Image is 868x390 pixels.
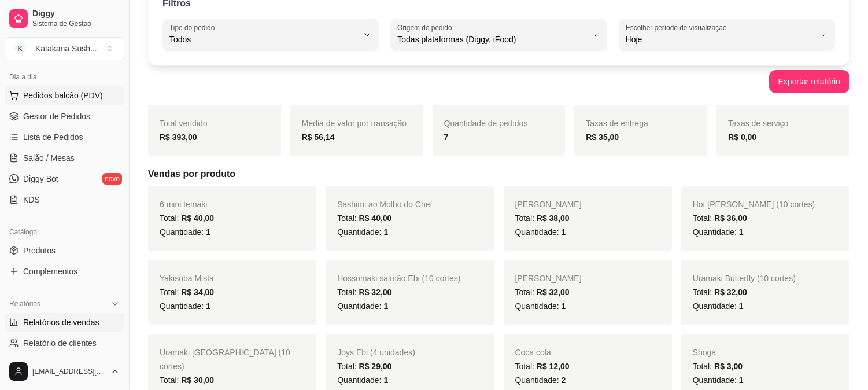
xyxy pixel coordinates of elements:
[397,23,456,32] label: Origem do pedido
[586,133,619,142] strong: R$ 35,00
[515,348,551,357] span: Coca cola
[515,301,566,311] span: Quantidade:
[383,227,388,237] span: 1
[537,214,570,223] span: R$ 38,00
[562,301,566,311] span: 1
[693,301,744,311] span: Quantidade:
[626,34,814,45] span: Hoje
[160,119,208,128] span: Total vendido
[693,274,796,283] span: Uramaki Butterfly (10 cortes)
[23,131,83,143] span: Lista de Pedidos
[160,288,214,297] span: Total:
[515,362,570,371] span: Total:
[169,23,219,32] label: Tipo do pedido
[5,86,124,105] button: Pedidos balcão (PDV)
[302,119,407,128] span: Média de valor por transação
[23,111,90,122] span: Gestor de Pedidos
[23,337,97,349] span: Relatório de clientes
[5,149,124,167] a: Salão / Mesas
[337,348,415,357] span: Joys Ebi (4 unidades)
[160,200,207,209] span: 6 mini temaki
[693,227,744,237] span: Quantidade:
[160,376,214,385] span: Total:
[23,245,56,256] span: Produtos
[160,133,197,142] strong: R$ 393,00
[5,358,124,385] button: [EMAIL_ADDRESS][DOMAIN_NAME]
[693,200,815,209] span: Hot [PERSON_NAME] (10 cortes)
[515,200,582,209] span: [PERSON_NAME]
[359,214,392,223] span: R$ 40,00
[693,214,747,223] span: Total:
[5,313,124,332] a: Relatórios de vendas
[515,227,566,237] span: Quantidade:
[714,288,747,297] span: R$ 32,00
[5,241,124,260] a: Produtos
[444,133,449,142] strong: 7
[515,214,570,223] span: Total:
[5,37,124,60] button: Select a team
[5,223,124,241] div: Catálogo
[23,152,75,164] span: Salão / Mesas
[9,299,40,308] span: Relatórios
[162,19,379,51] button: Tipo do pedidoTodos
[23,173,58,185] span: Diggy Bot
[160,214,214,223] span: Total:
[160,348,290,371] span: Uramaki [GEOGRAPHIC_DATA] (10 cortes)
[515,288,570,297] span: Total:
[5,68,124,86] div: Dia a dia
[337,301,388,311] span: Quantidade:
[537,362,570,371] span: R$ 12,00
[693,362,743,371] span: Total:
[714,362,743,371] span: R$ 3,00
[160,227,210,237] span: Quantidade:
[23,266,77,277] span: Complementos
[5,5,124,32] a: DiggySistema de Gestão
[181,214,214,223] span: R$ 40,00
[383,301,388,311] span: 1
[160,301,210,311] span: Quantidade:
[619,19,835,51] button: Escolher período de visualizaçãoHoje
[562,227,566,237] span: 1
[359,362,392,371] span: R$ 29,00
[5,128,124,146] a: Lista de Pedidos
[5,107,124,126] a: Gestor de Pedidos
[693,348,716,357] span: Shoga
[5,170,124,188] a: Diggy Botnovo
[562,376,566,385] span: 2
[337,288,391,297] span: Total:
[714,214,747,223] span: R$ 36,00
[5,262,124,281] a: Complementos
[739,301,744,311] span: 1
[337,362,391,371] span: Total:
[169,34,358,45] span: Todos
[337,214,391,223] span: Total:
[160,274,214,283] span: Yakisoba Mista
[35,43,97,54] div: Katakana Sush ...
[337,376,388,385] span: Quantidade:
[586,119,648,128] span: Taxas de entrega
[728,119,788,128] span: Taxas de serviço
[23,194,40,205] span: KDS
[148,167,849,181] h5: Vendas por produto
[23,90,103,101] span: Pedidos balcão (PDV)
[359,288,392,297] span: R$ 32,00
[181,288,214,297] span: R$ 34,00
[14,43,26,54] span: K
[181,376,214,385] span: R$ 30,00
[739,227,744,237] span: 1
[515,274,582,283] span: [PERSON_NAME]
[337,274,460,283] span: Hossomaki salmão Ebi (10 cortes)
[728,133,756,142] strong: R$ 0,00
[5,190,124,209] a: KDS
[32,367,106,376] span: [EMAIL_ADDRESS][DOMAIN_NAME]
[5,334,124,352] a: Relatório de clientes
[693,288,747,297] span: Total:
[769,70,849,93] button: Exportar relatório
[515,376,566,385] span: Quantidade:
[626,23,730,32] label: Escolher período de visualização
[206,227,210,237] span: 1
[537,288,570,297] span: R$ 32,00
[302,133,335,142] strong: R$ 56,14
[32,19,120,28] span: Sistema de Gestão
[383,376,388,385] span: 1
